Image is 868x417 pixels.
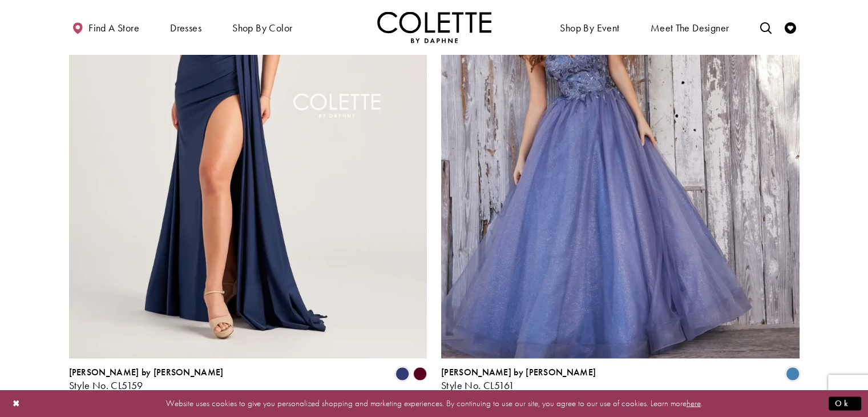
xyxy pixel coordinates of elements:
[229,11,295,43] span: Shop by color
[651,22,729,34] span: Meet the designer
[69,366,224,378] span: [PERSON_NAME] by [PERSON_NAME]
[413,367,427,380] i: Burgundy
[88,22,139,34] span: Find a store
[82,396,786,411] p: Website uses cookies to give you personalized shopping and marketing experiences. By continuing t...
[7,394,26,414] button: Close Dialog
[560,22,619,34] span: Shop By Event
[829,396,861,411] button: Submit Dialog
[648,11,732,43] a: Meet the designer
[167,11,204,43] span: Dresses
[69,11,142,43] a: Find a store
[687,398,701,409] a: here
[377,11,491,43] a: Visit Home Page
[232,22,292,34] span: Shop by color
[757,11,774,43] a: Toggle search
[786,367,800,380] i: Steel Blue
[377,11,491,43] img: Colette by Daphne
[170,22,201,34] span: Dresses
[69,367,224,391] div: Colette by Daphne Style No. CL5159
[557,11,622,43] span: Shop By Event
[395,367,409,380] i: Navy Blue
[441,367,596,391] div: Colette by Daphne Style No. CL5161
[782,11,799,43] a: Check Wishlist
[69,378,143,391] span: Style No. CL5159
[441,378,514,391] span: Style No. CL5161
[441,366,596,378] span: [PERSON_NAME] by [PERSON_NAME]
